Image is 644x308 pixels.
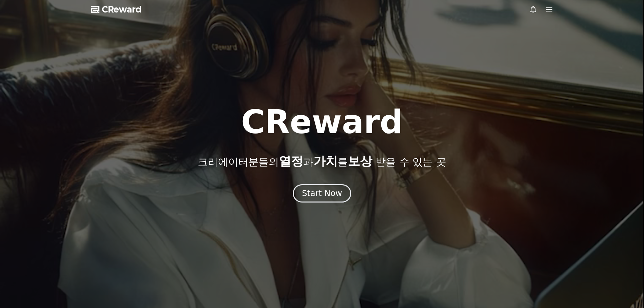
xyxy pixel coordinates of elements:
span: CReward [102,4,142,15]
button: Start Now [293,184,351,203]
div: Start Now [302,188,342,199]
a: Start Now [293,191,351,197]
span: 열정 [279,154,303,168]
h1: CReward [241,106,403,138]
span: 보상 [348,154,372,168]
p: 크리에이터분들의 과 를 받을 수 있는 곳 [198,155,446,168]
a: CReward [91,4,142,15]
span: 가치 [313,154,338,168]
